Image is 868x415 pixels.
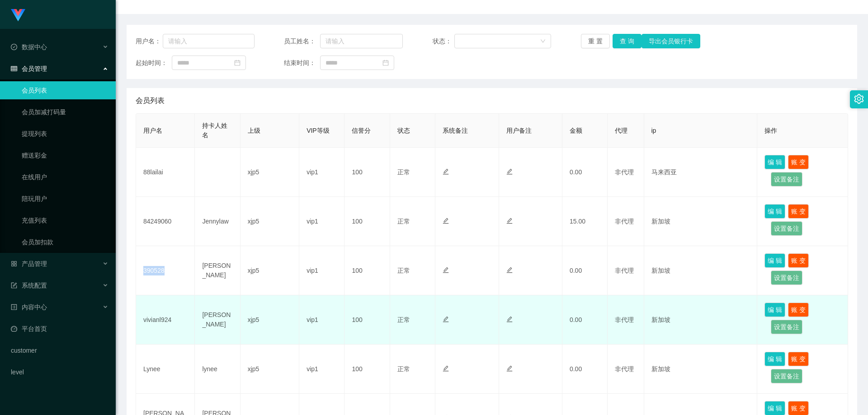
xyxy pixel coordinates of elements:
[615,365,634,373] span: 非代理
[443,365,449,372] i: 图标: edit
[22,103,108,121] a: 会员加减打码量
[22,81,108,99] a: 会员列表
[195,197,240,246] td: Jennylaw
[136,37,163,46] span: 用户名：
[22,168,108,186] a: 在线用户
[344,148,390,197] td: 100
[284,58,320,68] span: 结束时间：
[788,155,809,169] button: 账 变
[202,122,227,139] span: 持卡人姓名
[241,345,299,394] td: xjp5
[771,221,802,236] button: 设置备注
[788,253,809,268] button: 账 变
[11,44,17,50] i: 图标: check-circle-o
[11,341,108,359] a: customer
[397,365,410,373] span: 正常
[854,94,864,104] i: 图标: setting
[771,172,802,187] button: 设置备注
[764,303,785,317] button: 编 辑
[506,168,513,175] i: 图标: edit
[615,127,627,134] span: 代理
[11,304,17,310] i: 图标: profile
[11,261,17,267] i: 图标: appstore-o
[299,197,344,246] td: vip1
[284,37,320,46] span: 员工姓名：
[615,218,634,225] span: 非代理
[644,197,758,246] td: 新加坡
[11,320,108,338] a: 图标: dashboard平台首页
[344,197,390,246] td: 100
[506,365,513,372] i: 图标: edit
[562,345,608,394] td: 0.00
[11,43,47,51] span: 数据中心
[195,295,240,345] td: [PERSON_NAME]
[22,190,108,208] a: 陪玩用户
[397,316,410,323] span: 正常
[644,345,758,394] td: 新加坡
[299,148,344,197] td: vip1
[562,246,608,295] td: 0.00
[248,127,260,134] span: 上级
[764,155,785,169] button: 编 辑
[506,316,513,322] i: 图标: edit
[382,60,389,66] i: 图标: calendar
[397,127,410,134] span: 状态
[642,34,700,48] button: 导出会员银行卡
[788,204,809,219] button: 账 变
[615,316,634,323] span: 非代理
[22,233,108,251] a: 会员加扣款
[307,127,330,134] span: VIP等级
[136,246,195,295] td: 390528
[764,253,785,268] button: 编 辑
[11,282,47,289] span: 系统配置
[143,127,162,134] span: 用户名
[397,168,410,176] span: 正常
[11,65,47,72] span: 会员管理
[644,148,758,197] td: 马来西亚
[570,127,582,134] span: 金额
[241,295,299,345] td: xjp5
[397,267,410,274] span: 正常
[22,211,108,229] a: 充值列表
[562,197,608,246] td: 15.00
[344,295,390,345] td: 100
[788,352,809,366] button: 账 变
[651,127,656,134] span: ip
[11,303,47,311] span: 内容中心
[771,320,802,334] button: 设置备注
[644,295,758,345] td: 新加坡
[241,246,299,295] td: xjp5
[22,146,108,164] a: 赠送彩金
[299,295,344,345] td: vip1
[764,204,785,219] button: 编 辑
[443,127,468,134] span: 系统备注
[241,148,299,197] td: xjp5
[506,127,532,134] span: 用户备注
[299,345,344,394] td: vip1
[562,148,608,197] td: 0.00
[443,168,449,175] i: 图标: edit
[764,352,785,366] button: 编 辑
[11,363,108,381] a: level
[506,218,513,224] i: 图标: edit
[540,38,546,45] i: 图标: down
[443,267,449,273] i: 图标: edit
[195,246,240,295] td: [PERSON_NAME]
[764,127,777,134] span: 操作
[11,9,25,22] img: logo.9652507e.png
[613,34,642,48] button: 查 询
[136,295,195,345] td: vivianl924
[344,345,390,394] td: 100
[320,34,403,48] input: 请输入
[234,60,241,66] i: 图标: calendar
[11,282,17,289] i: 图标: form
[581,34,610,48] button: 重 置
[443,316,449,322] i: 图标: edit
[241,197,299,246] td: xjp5
[11,65,17,72] i: 图标: table
[506,267,513,273] i: 图标: edit
[11,260,47,267] span: 产品管理
[352,127,371,134] span: 信誉分
[136,148,195,197] td: 88lailai
[615,168,634,176] span: 非代理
